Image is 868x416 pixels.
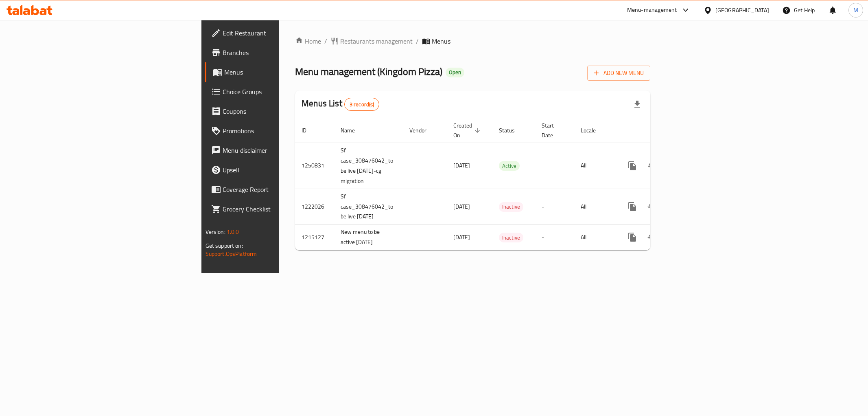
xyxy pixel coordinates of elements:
span: Promotions [223,126,340,136]
span: Start Date [542,121,564,140]
td: - [535,143,574,189]
span: Created On [453,121,483,140]
span: Inactive [499,233,523,242]
span: [DATE] [453,201,470,212]
span: Name [341,125,365,135]
span: Get support on: [206,240,243,251]
button: more [623,197,642,216]
button: more [623,156,642,176]
span: Edit Restaurant [223,28,340,38]
span: Branches [223,48,340,57]
a: Coverage Report [205,180,346,199]
span: Upsell [223,165,340,175]
li: / [416,36,419,46]
td: - [535,189,574,225]
div: Total records count [344,98,380,111]
span: Locale [581,125,606,135]
button: Change Status [642,197,662,216]
table: enhanced table [295,118,707,251]
span: Coverage Report [223,185,340,194]
span: Coupons [223,106,340,116]
td: - [535,225,574,250]
th: Actions [616,118,707,143]
td: Sf case_308476042_to be live [DATE]-cg migration [334,143,403,189]
td: All [574,143,616,189]
span: Active [499,161,520,171]
div: Export file [627,95,647,114]
a: Promotions [205,121,346,141]
a: Menu disclaimer [205,141,346,160]
span: Menu management ( Kingdom Pizza ) [295,62,442,81]
div: Active [499,161,520,171]
td: Sf case_308476042_to be live [DATE] [334,189,403,225]
span: Version: [206,227,225,237]
a: Restaurants management [330,36,413,46]
span: Menus [432,36,450,46]
span: [DATE] [453,160,470,171]
td: New menu to be active [DATE] [334,225,403,250]
span: Menu disclaimer [223,145,340,155]
nav: breadcrumb [295,36,650,46]
span: [DATE] [453,232,470,242]
span: M [853,6,858,15]
button: Change Status [642,227,662,247]
span: Status [499,125,525,135]
button: Add New Menu [587,66,650,81]
a: Support.OpsPlatform [206,249,257,259]
div: Open [446,68,464,77]
td: All [574,189,616,225]
span: Open [446,69,464,76]
span: Inactive [499,202,523,211]
span: Add New Menu [594,68,644,78]
span: Menus [224,67,340,77]
a: Coupons [205,101,346,121]
span: Grocery Checklist [223,204,340,214]
h2: Menus List [302,97,379,111]
button: more [623,227,642,247]
div: Inactive [499,202,523,212]
a: Choice Groups [205,82,346,101]
span: Restaurants management [340,36,413,46]
button: Change Status [642,156,662,176]
span: 1.0.0 [227,227,239,237]
span: Vendor [409,125,437,135]
div: [GEOGRAPHIC_DATA] [715,6,769,15]
span: ID [302,125,317,135]
span: Choice Groups [223,87,340,97]
div: Inactive [499,233,523,242]
a: Grocery Checklist [205,199,346,219]
div: Menu-management [627,5,677,15]
a: Upsell [205,160,346,180]
a: Branches [205,43,346,62]
td: All [574,225,616,250]
a: Menus [205,62,346,82]
span: 3 record(s) [345,101,379,108]
a: Edit Restaurant [205,23,346,43]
